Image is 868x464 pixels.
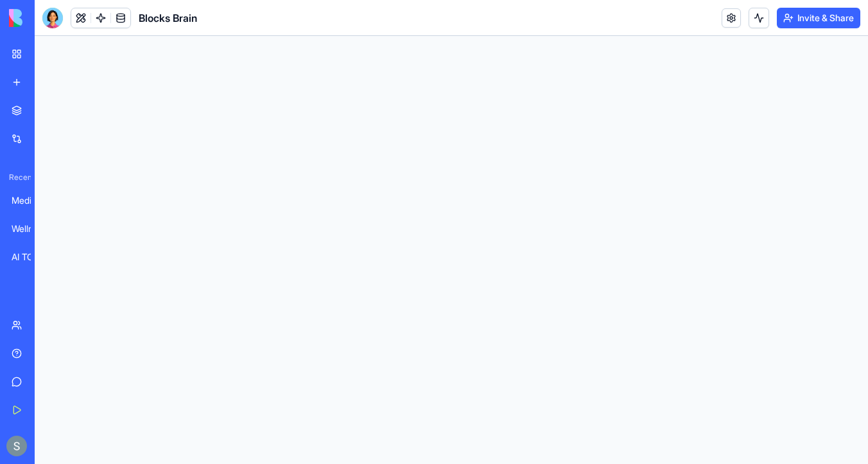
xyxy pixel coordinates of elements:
span: Recent [4,172,31,183]
a: WellnessOS [4,216,55,242]
div: WellnessOS [12,222,48,235]
span: Blocks Brain [139,10,197,26]
img: logo [9,9,89,27]
a: Medical Shift Manager [4,188,55,213]
a: AI TODO List [4,244,55,270]
div: Medical Shift Manager [12,194,48,207]
img: ACg8ocKnDTHbS00rqwWSHQfXf8ia04QnQtz5EDX_Ef5UNrjqV-k=s96-c [6,436,27,456]
button: Invite & Share [777,8,860,28]
div: AI TODO List [12,251,48,263]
